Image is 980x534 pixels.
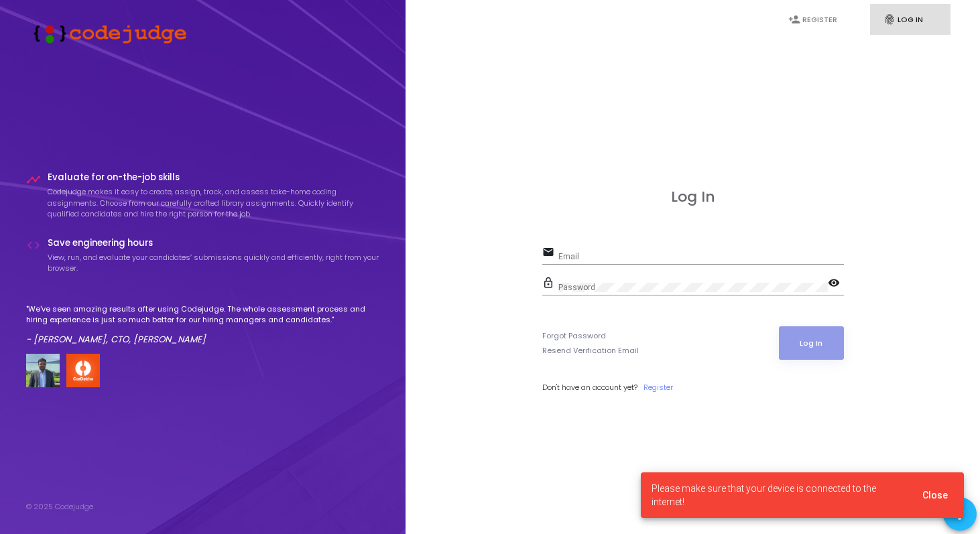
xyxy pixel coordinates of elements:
a: Resend Verification Email [542,345,639,356]
mat-icon: email [542,245,558,261]
span: Don't have an account yet? [542,382,637,393]
h4: Evaluate for on-the-job skills [48,172,380,183]
img: user image [26,354,60,387]
div: © 2025 Codejudge [26,501,93,513]
h4: Save engineering hours [48,238,380,249]
img: company-logo [66,354,100,387]
a: Forgot Password [542,330,606,342]
i: code [26,238,41,253]
i: person_add [788,13,800,25]
span: Please make sure that your device is connected to the internet! [652,482,906,509]
a: Register [644,382,673,393]
span: Close [922,490,948,500]
button: Close [912,483,959,507]
a: person_addRegister [775,4,855,36]
button: Log In [779,326,844,360]
mat-icon: lock_outline [542,276,558,292]
i: timeline [26,172,41,187]
input: Email [558,252,844,261]
p: "We've seen amazing results after using Codejudge. The whole assessment process and hiring experi... [26,304,380,326]
mat-icon: visibility [828,276,844,292]
p: View, run, and evaluate your candidates’ submissions quickly and efficiently, right from your bro... [48,252,380,274]
i: fingerprint [883,13,896,25]
p: Codejudge makes it easy to create, assign, track, and assess take-home coding assignments. Choose... [48,186,380,220]
em: - [PERSON_NAME], CTO, [PERSON_NAME] [26,333,206,346]
h3: Log In [542,188,844,206]
a: fingerprintLog In [870,4,951,36]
